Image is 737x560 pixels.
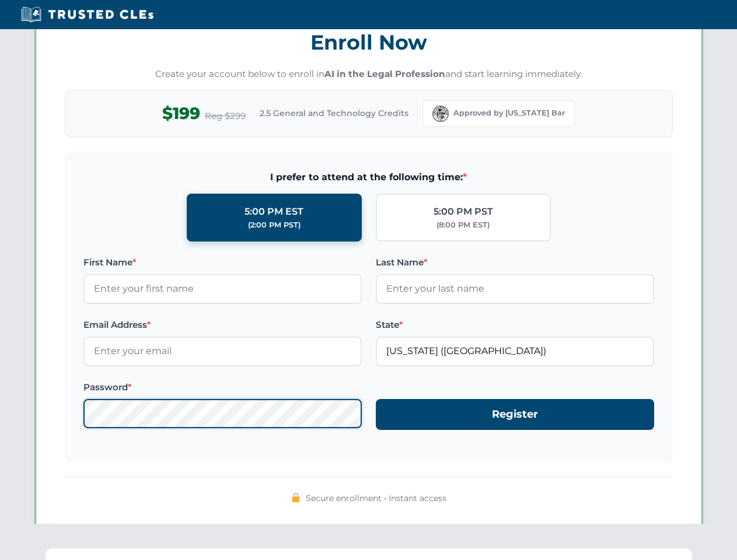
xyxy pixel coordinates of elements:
[376,399,654,430] button: Register
[306,492,446,505] span: Secure enrollment • Instant access
[376,337,654,366] input: Florida (FL)
[18,6,157,23] img: Trusted CLEs
[205,109,246,123] span: Reg $299
[248,219,301,231] div: (2:00 PM PST)
[83,170,654,185] span: I prefer to attend at the following time:
[83,380,362,394] label: Password
[432,106,449,122] img: Florida Bar
[436,219,490,231] div: (8:00 PM EST)
[453,107,565,119] span: Approved by [US_STATE] Bar
[376,256,654,269] label: Last Name
[376,318,654,332] label: State
[83,337,362,366] input: Enter your email
[434,204,493,219] div: 5:00 PM PST
[65,24,673,61] h3: Enroll Now
[291,493,301,502] img: 🔒
[162,100,200,127] span: $199
[376,274,654,303] input: Enter your last name
[244,204,303,219] div: 5:00 PM EST
[83,274,362,303] input: Enter your first name
[324,68,445,79] strong: AI in the Legal Profession
[260,107,408,120] span: 2.5 General and Technology Credits
[83,256,362,269] label: First Name
[83,318,362,332] label: Email Address
[65,68,673,81] p: Create your account below to enroll in and start learning immediately.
